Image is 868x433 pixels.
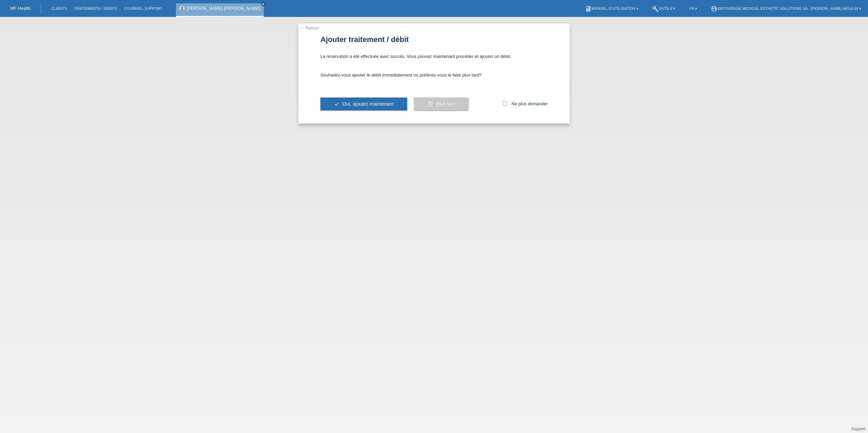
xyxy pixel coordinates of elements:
div: Souhaitez-vous ajouter le débit immédiatement ou préférez-vous le faire plus tard? [320,66,548,84]
a: ← Retour [300,25,319,30]
span: Oui, ajoutez maintenant [342,101,394,107]
a: FR ▾ [686,6,701,10]
span: Plus tard [436,101,455,107]
a: Traitements / débits [71,6,121,10]
a: account_circleENTOURAGE Medical Esthetic Solutions SA - [PERSON_NAME]-Moulin ▾ [707,6,865,10]
div: La réservation a été effectuée avec succès. Vous pouvez maintenant procéder et ajouter un débit. [320,47,548,66]
i: account_circle [711,5,717,12]
i: close [262,2,265,6]
a: bookManuel d’utilisation ▾ [581,6,642,10]
i: schedule [428,101,433,107]
i: build [652,5,659,12]
i: book [585,5,592,12]
i: check [334,101,339,107]
a: close [261,2,266,6]
a: MF Health [10,6,31,11]
button: schedule Plus tard [414,98,469,110]
a: Clients [48,6,71,10]
button: check Oui, ajoutez maintenant [320,98,407,110]
a: buildOutils ▾ [649,6,679,10]
h1: Ajouter traitement / débit [320,35,548,44]
a: Support [851,427,865,431]
a: Courriel Support [121,6,166,10]
label: Ne plus demander [503,101,548,106]
a: [PERSON_NAME] [PERSON_NAME] [186,6,260,11]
